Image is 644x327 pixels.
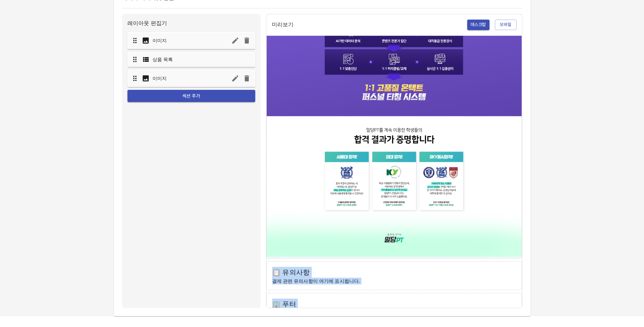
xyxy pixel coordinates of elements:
span: 모바일 [498,21,513,29]
p: 상품 목록 [152,56,173,63]
h6: 📋 유의사항 [272,267,516,278]
button: 모바일 [495,20,517,30]
button: 데스크탑 [467,20,490,30]
button: 섹션 추가 [127,90,255,102]
p: 레이아웃 편집기 [127,19,255,27]
p: 결제 관련 유의사항이 여기에 표시됩니다. [272,278,516,284]
h6: 🏢 푸터 [272,299,516,309]
span: 섹션 추가 [133,92,250,100]
p: 이미지 [152,37,167,44]
p: 이미지 [152,75,167,82]
span: 데스크탑 [471,21,486,29]
p: 미리보기 [272,21,294,29]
